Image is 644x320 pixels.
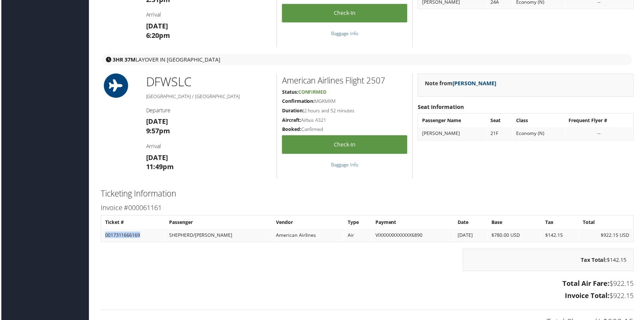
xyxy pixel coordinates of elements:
h2: Ticketing Information [100,189,635,200]
strong: 6:20pm [145,31,169,40]
td: [DATE] [455,230,488,242]
strong: Seat Information [418,104,464,111]
strong: Aircraft: [282,117,301,124]
strong: Duration: [282,108,304,114]
a: [PERSON_NAME] [453,80,497,88]
th: Payment [372,217,454,229]
h4: Arrival [145,143,271,151]
h4: Arrival [145,11,271,19]
td: $780.00 USD [489,230,542,242]
strong: Confirmation: [282,98,315,105]
strong: [DATE] [145,117,167,127]
td: [PERSON_NAME] [419,128,487,140]
th: Date [455,217,488,229]
strong: Note from [425,80,497,88]
td: VIXXXXXXXXXXXX6890 [372,230,454,242]
td: Air [344,230,371,242]
th: Passenger [165,217,272,229]
td: $142.15 [543,230,580,242]
th: Total [580,217,634,229]
strong: Status: [282,89,298,96]
th: Vendor [272,217,344,229]
strong: [DATE] [145,22,167,31]
h3: Invoice #000061161 [100,204,635,213]
th: Passenger Name [419,115,487,127]
th: Ticket # [101,217,164,229]
strong: 3HR 37M [112,56,135,64]
strong: [DATE] [145,154,167,163]
span: Confirmed [298,89,326,96]
th: Tax [543,217,580,229]
strong: Total Air Fare: [563,280,611,289]
div: $142.15 [463,250,635,272]
h3: $922.15 [100,292,635,302]
strong: Tax Total: [582,257,608,265]
div: -- [570,131,630,137]
strong: 9:57pm [145,127,169,136]
a: Baggage Info [331,162,358,169]
div: layover in [GEOGRAPHIC_DATA] [101,54,633,66]
td: 21F [488,128,513,140]
td: $922.15 USD [580,230,634,242]
h5: [GEOGRAPHIC_DATA] / [GEOGRAPHIC_DATA] [145,94,271,100]
td: Economy (N) [514,128,566,140]
td: 0017311666169 [101,230,164,242]
a: Check-in [282,4,408,23]
strong: Invoice Total: [566,292,611,301]
th: Class [514,115,566,127]
td: American Airlines [272,230,344,242]
th: Frequent Flyer # [566,115,634,127]
a: Baggage Info [331,30,358,37]
td: SHEPHERD/[PERSON_NAME] [165,230,272,242]
h2: American Airlines Flight 2507 [282,75,408,87]
h5: 2 hours and 52 minutes [282,108,408,115]
strong: 11:49pm [145,163,173,172]
h5: Confirmed [282,127,408,133]
h5: Airbus A321 [282,117,408,124]
h1: DFW SLC [145,74,271,91]
h4: Departure [145,107,271,115]
th: Type [344,217,371,229]
th: Base [489,217,542,229]
th: Seat [488,115,513,127]
h3: $922.15 [100,280,635,290]
a: Check-in [282,136,408,155]
strong: Booked: [282,127,301,133]
h5: MGKMXM [282,98,408,105]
